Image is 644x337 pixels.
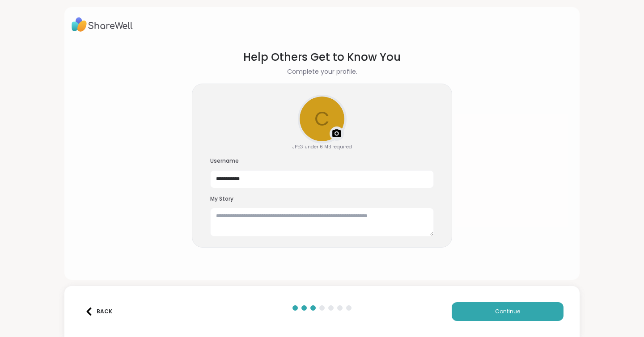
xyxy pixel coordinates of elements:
[210,157,434,165] h3: Username
[72,14,133,35] img: ShareWell Logo
[287,67,357,76] h2: Complete your profile.
[80,302,116,321] button: Back
[452,302,563,321] button: Continue
[292,143,352,150] div: JPEG under 6 MB required
[243,49,401,65] h1: Help Others Get to Know You
[85,308,112,316] div: Back
[495,308,520,316] span: Continue
[210,195,434,203] h3: My Story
